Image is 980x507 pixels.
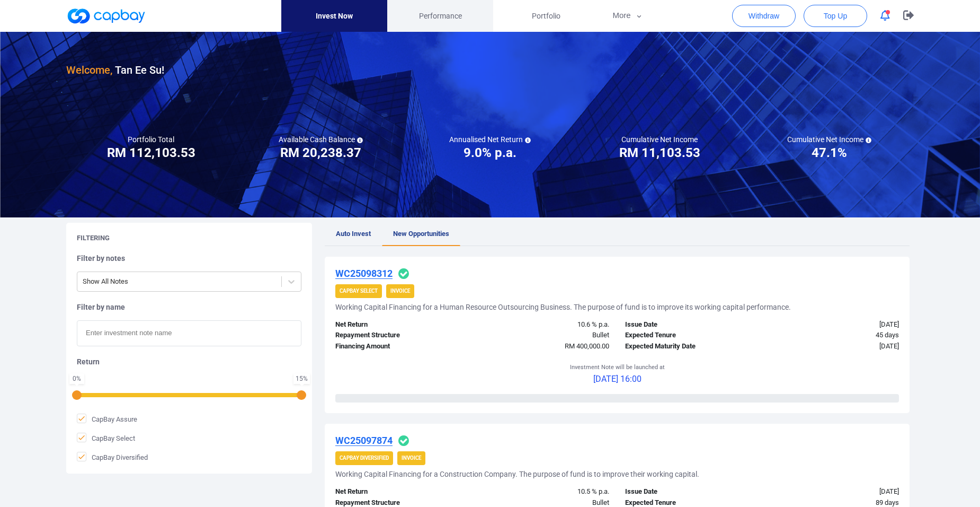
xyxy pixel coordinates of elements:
[419,10,462,22] span: Performance
[762,486,907,497] div: [DATE]
[336,230,371,238] span: Auto Invest
[280,144,361,161] h3: RM 20,238.37
[617,319,762,330] div: Issue Date
[402,455,421,461] strong: Invoice
[77,233,110,243] h5: Filtering
[66,62,164,78] h3: Tan Ee Su !
[762,341,907,352] div: [DATE]
[340,288,378,294] strong: CapBay Select
[335,469,699,479] h5: Working Capital Financing for a Construction Company. The purpose of fund is to improve their wor...
[473,486,618,497] div: 10.5 % p.a.
[473,330,618,341] div: Bullet
[335,302,791,312] h5: Working Capital Financing for a Human Resource Outsourcing Business. The purpose of fund is to im...
[473,319,618,330] div: 10.6 % p.a.
[621,135,698,144] h5: Cumulative Net Income
[617,341,762,352] div: Expected Maturity Date
[619,144,700,161] h3: RM 11,103.53
[393,230,449,238] span: New Opportunities
[732,5,796,27] button: Withdraw
[296,375,308,382] div: 15 %
[72,375,82,382] div: 0 %
[804,5,867,27] button: Top Up
[570,363,665,372] p: Investment Note will be launched at
[77,253,301,263] h5: Filter by notes
[77,414,137,424] span: CapBay Assure
[335,268,393,279] u: WC25098312
[390,288,410,294] strong: Invoice
[617,486,762,497] div: Issue Date
[532,10,560,22] span: Portfolio
[787,135,871,144] h5: Cumulative Net Income
[128,135,174,144] h5: Portfolio Total
[335,435,393,446] u: WC25097874
[762,330,907,341] div: 45 days
[464,144,516,161] h3: 9.0% p.a.
[77,320,301,346] input: Enter investment note name
[565,342,609,350] span: RM 400,000.00
[77,452,148,462] span: CapBay Diversified
[327,319,473,330] div: Net Return
[340,455,389,461] strong: CapBay Diversified
[66,64,112,76] span: Welcome,
[107,144,195,161] h3: RM 112,103.53
[762,319,907,330] div: [DATE]
[449,135,531,144] h5: Annualised Net Return
[327,486,473,497] div: Net Return
[77,357,301,366] h5: Return
[77,302,301,312] h5: Filter by name
[617,330,762,341] div: Expected Tenure
[279,135,363,144] h5: Available Cash Balance
[570,372,665,386] p: [DATE] 16:00
[327,330,473,341] div: Repayment Structure
[77,433,135,443] span: CapBay Select
[327,341,473,352] div: Financing Amount
[812,144,847,161] h3: 47.1%
[824,11,847,21] span: Top Up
